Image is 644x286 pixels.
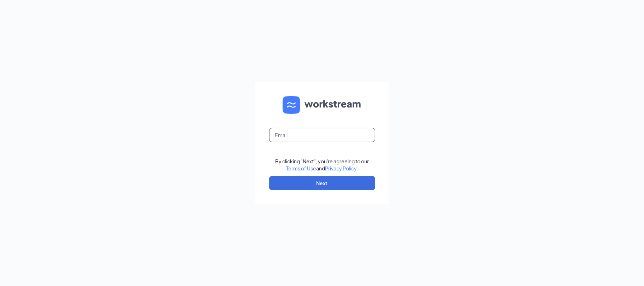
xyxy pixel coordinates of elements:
[269,176,375,190] button: Next
[275,158,369,172] div: By clicking "Next", you're agreeing to our and .
[283,96,362,114] img: WS logo and Workstream text
[269,128,375,142] input: Email
[286,165,316,171] a: Terms of Use
[325,165,356,171] a: Privacy Policy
